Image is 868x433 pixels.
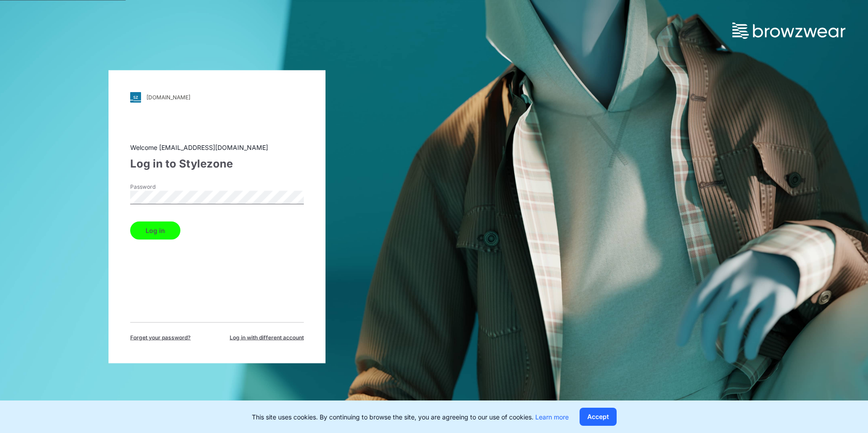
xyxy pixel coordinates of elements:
span: Log in with different account [230,333,304,341]
div: [DOMAIN_NAME] [146,94,190,101]
span: Forget your password? [130,333,191,341]
button: Log in [130,221,180,239]
img: svg+xml;base64,PHN2ZyB3aWR0aD0iMjgiIGhlaWdodD0iMjgiIHZpZXdCb3g9IjAgMCAyOCAyOCIgZmlsbD0ibm9uZSIgeG... [130,92,141,102]
p: This site uses cookies. By continuing to browse the site, you are agreeing to our use of cookies. [252,412,569,422]
div: Welcome [EMAIL_ADDRESS][DOMAIN_NAME] [130,142,304,152]
button: Accept [580,408,617,426]
a: Learn more [535,413,569,421]
img: browzwear-logo.73288ffb.svg [732,23,845,39]
div: Log in to Stylezone [130,155,304,172]
label: Password [130,182,193,191]
a: [DOMAIN_NAME] [130,92,304,102]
